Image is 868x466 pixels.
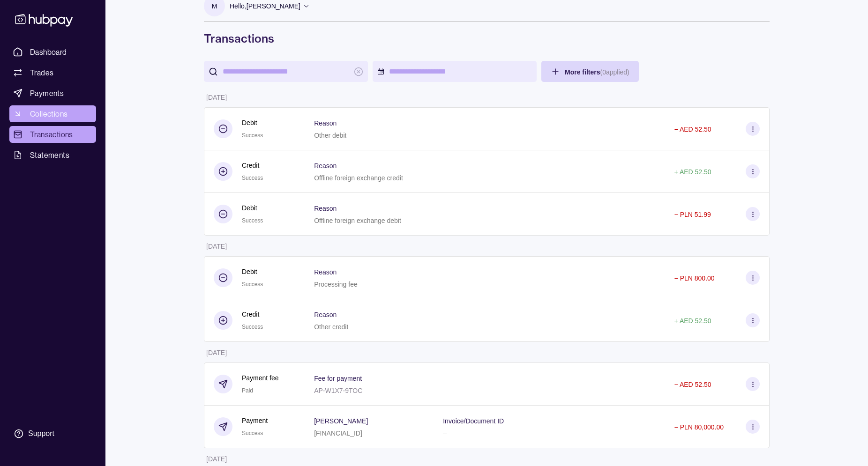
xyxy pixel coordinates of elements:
span: Success [242,281,263,288]
p: Processing fee [314,281,358,288]
p: Reason [314,162,337,170]
p: ( 0 applied) [600,68,629,76]
p: [PERSON_NAME] [314,417,368,425]
p: + AED 52.50 [674,317,711,325]
p: − PLN 80,000.00 [674,423,724,431]
p: Reason [314,311,337,318]
p: Hello, [PERSON_NAME] [230,1,300,11]
span: Success [242,324,263,330]
p: − PLN 51.99 [674,211,711,218]
p: – [443,429,447,437]
p: Payment fee [242,373,279,383]
span: Payments [30,88,64,99]
span: Paid [242,387,253,394]
a: Dashboard [9,44,96,60]
p: Other credit [314,323,348,331]
p: [DATE] [206,243,227,250]
span: Trades [30,67,53,78]
input: search [223,61,349,82]
p: Debit [242,203,263,213]
p: Invoice/Document ID [443,417,504,425]
p: Credit [242,160,263,170]
p: Offline foreign exchange credit [314,174,403,182]
a: Collections [9,105,96,122]
p: Other debit [314,132,346,139]
div: Support [28,429,54,439]
span: Statements [30,149,69,161]
span: Transactions [30,129,73,140]
p: Reason [314,119,337,127]
a: Statements [9,147,96,163]
p: Reason [314,205,337,212]
p: [DATE] [206,349,227,356]
p: Reason [314,268,337,276]
a: Payments [9,85,96,102]
p: Fee for payment [314,375,362,382]
span: Success [242,217,263,224]
p: [DATE] [206,455,227,463]
span: Success [242,132,263,139]
p: Debit [242,266,263,277]
span: Success [242,430,263,436]
p: [FINANCIAL_ID] [314,429,362,437]
a: Trades [9,64,96,81]
button: More filters(0applied) [541,61,639,82]
p: + AED 52.50 [674,168,711,176]
p: − AED 52.50 [674,381,711,388]
p: Debit [242,118,263,128]
p: M [212,1,217,11]
h1: Transactions [204,31,770,46]
p: Payment [242,415,268,426]
p: AP-W1X7-9TOC [314,387,362,394]
span: Collections [30,108,67,119]
p: − PLN 800.00 [674,274,715,282]
p: − AED 52.50 [674,126,711,133]
a: Transactions [9,126,96,143]
p: Credit [242,309,263,319]
span: Dashboard [30,46,67,58]
p: [DATE] [206,94,227,101]
span: More filters [565,68,629,76]
p: Offline foreign exchange debit [314,217,401,224]
a: Support [9,424,96,444]
span: Success [242,175,263,181]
